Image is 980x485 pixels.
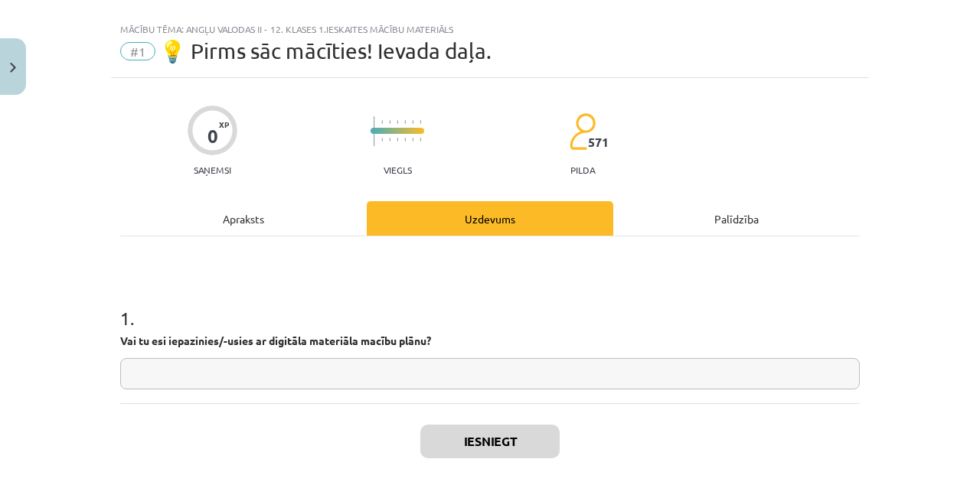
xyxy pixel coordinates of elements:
span: 💡 Pirms sāc mācīties! Ievada daļa. [159,38,492,63]
img: icon-close-lesson-0947bae3869378f0d4975bcd49f059093ad1ed9edebbc8119c70593378902aed.svg [10,63,16,73]
p: Viegls [384,164,412,175]
img: icon-short-line-57e1e144782c952c97e751825c79c345078a6d821885a25fce030b3d8c18986b.svg [420,138,421,142]
strong: Vai tu esi iepazinies/-usies ar digitāla materiāla macību plānu? [120,334,431,347]
img: students-c634bb4e5e11cddfef0936a35e636f08e4e9abd3cc4e673bd6f9a4125e45ecb1.svg [569,112,596,151]
img: icon-short-line-57e1e144782c952c97e751825c79c345078a6d821885a25fce030b3d8c18986b.svg [404,120,406,124]
div: Apraksts [120,201,367,236]
p: Saņemsi [188,164,237,175]
img: icon-short-line-57e1e144782c952c97e751825c79c345078a6d821885a25fce030b3d8c18986b.svg [381,138,383,142]
img: icon-short-line-57e1e144782c952c97e751825c79c345078a6d821885a25fce030b3d8c18986b.svg [404,138,406,142]
p: pilda [570,164,595,175]
div: Palīdzība [613,201,860,236]
img: icon-short-line-57e1e144782c952c97e751825c79c345078a6d821885a25fce030b3d8c18986b.svg [397,138,398,142]
img: icon-short-line-57e1e144782c952c97e751825c79c345078a6d821885a25fce030b3d8c18986b.svg [420,120,421,124]
span: 571 [588,135,609,149]
img: icon-short-line-57e1e144782c952c97e751825c79c345078a6d821885a25fce030b3d8c18986b.svg [389,138,390,142]
span: XP [219,120,229,129]
div: 0 [207,125,218,147]
img: icon-short-line-57e1e144782c952c97e751825c79c345078a6d821885a25fce030b3d8c18986b.svg [412,138,413,142]
div: Mācību tēma: Angļu valodas ii - 12. klases 1.ieskaites mācību materiāls [120,24,860,34]
img: icon-short-line-57e1e144782c952c97e751825c79c345078a6d821885a25fce030b3d8c18986b.svg [397,120,398,124]
img: icon-short-line-57e1e144782c952c97e751825c79c345078a6d821885a25fce030b3d8c18986b.svg [412,120,413,124]
button: Iesniegt [420,425,560,458]
h1: 1 . [120,281,860,328]
div: Uzdevums [367,201,613,236]
img: icon-short-line-57e1e144782c952c97e751825c79c345078a6d821885a25fce030b3d8c18986b.svg [381,120,383,124]
span: #1 [120,42,155,60]
img: icon-short-line-57e1e144782c952c97e751825c79c345078a6d821885a25fce030b3d8c18986b.svg [389,120,390,124]
img: icon-long-line-d9ea69661e0d244f92f715978eff75569469978d946b2353a9bb055b3ed8787d.svg [374,116,375,146]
